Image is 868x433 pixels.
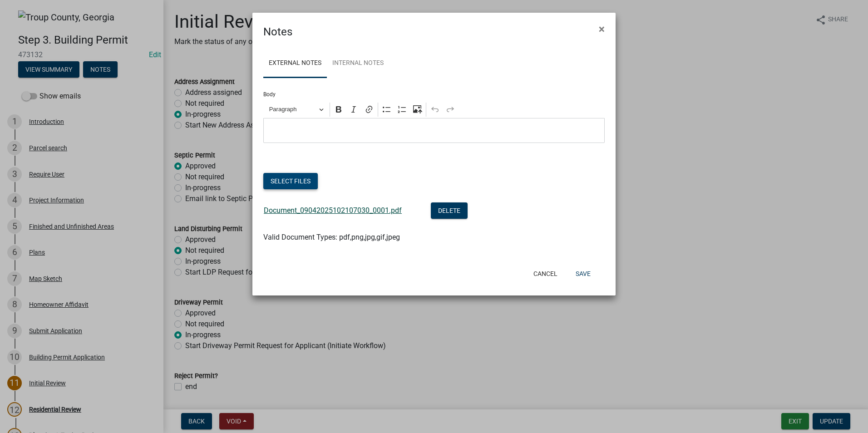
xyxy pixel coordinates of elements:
button: Close [592,16,612,42]
span: × [599,23,605,35]
span: Valid Document Types: pdf,png,jpg,gif,jpeg [263,233,400,241]
button: Save [568,266,598,282]
button: Paragraph, Heading [265,103,328,117]
div: Editor toolbar [263,101,605,118]
button: Cancel [526,266,565,282]
h4: Notes [263,24,292,40]
label: Body [263,92,276,97]
button: Select files [263,173,318,189]
span: Paragraph [269,104,316,115]
a: External Notes [263,49,327,78]
wm-modal-confirm: Delete Document [431,207,468,216]
button: Delete [431,202,468,219]
a: Internal Notes [327,49,389,78]
a: Document_09042025102107030_0001.pdf [264,206,402,215]
div: Editor editing area: main. Press Alt+0 for help. [263,118,605,143]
